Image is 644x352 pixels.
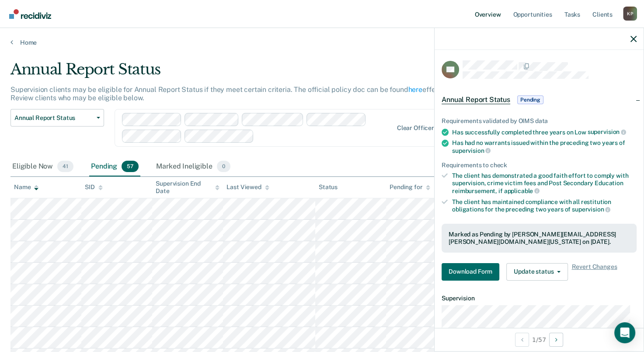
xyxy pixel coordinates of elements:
[442,117,637,125] div: Requirements validated by OIMS data
[156,180,219,195] div: Supervision End Date
[506,263,568,281] button: Update status
[623,7,637,21] div: K P
[319,183,338,191] div: Status
[442,263,503,281] a: Navigate to form link
[571,263,617,281] span: Revert Changes
[442,263,499,281] button: Download Form
[614,322,635,343] div: Open Intercom Messenger
[9,9,51,19] img: Recidiviz
[14,183,38,191] div: Name
[10,157,75,176] div: Eligible Now
[14,114,93,122] span: Annual Report Status
[515,333,529,347] button: Previous Opportunity
[435,86,644,114] div: Annual Report StatusPending
[623,7,637,21] button: Profile dropdown button
[435,328,644,351] div: 1 / 57
[452,147,491,154] span: supervision
[572,206,610,213] span: supervision
[588,128,626,135] span: supervision
[397,124,437,132] div: Clear officers
[452,139,637,154] div: Has had no warrants issued within the preceding two years of
[452,128,637,136] div: Has successfully completed three years on Low
[89,157,140,176] div: Pending
[549,333,563,347] button: Next Opportunity
[442,162,637,169] div: Requirements to check
[449,231,630,246] div: Marked as Pending by [PERSON_NAME][EMAIL_ADDRESS][PERSON_NAME][DOMAIN_NAME][US_STATE] on [DATE].
[10,85,476,102] p: Supervision clients may be eligible for Annual Report Status if they meet certain criteria. The o...
[517,95,543,104] span: Pending
[10,39,634,46] a: Home
[442,295,637,302] dt: Supervision
[57,161,73,172] span: 41
[408,85,422,94] a: here
[85,183,103,191] div: SID
[452,172,637,194] div: The client has demonstrated a good faith effort to comply with supervision, crime victim fees and...
[10,60,494,85] div: Annual Report Status
[226,183,269,191] div: Last Viewed
[154,157,232,176] div: Marked Ineligible
[504,187,540,194] span: applicable
[122,161,139,172] span: 57
[217,161,230,172] span: 0
[390,183,430,191] div: Pending for
[452,198,637,213] div: The client has maintained compliance with all restitution obligations for the preceding two years of
[442,95,510,104] span: Annual Report Status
